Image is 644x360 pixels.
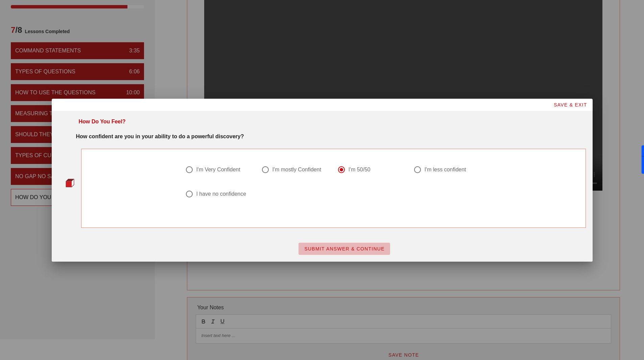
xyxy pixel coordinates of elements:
[424,166,466,173] div: I'm less confident
[348,166,370,173] div: I'm 50/50
[553,102,587,107] span: SAVE & EXIT
[76,134,244,139] strong: How confident are you in your ability to do a powerful discovery?
[66,178,74,187] img: question-bullet-actve.png
[304,246,385,251] span: SUBMIT ANSWER & CONTINUE
[196,166,240,173] div: I'm Very Confident
[548,99,593,111] button: SAVE & EXIT
[79,118,126,126] div: How Do You Feel?
[272,166,321,173] div: I'm mostly Confident
[196,191,246,197] div: I have no confidence
[299,243,390,255] button: SUBMIT ANSWER & CONTINUE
